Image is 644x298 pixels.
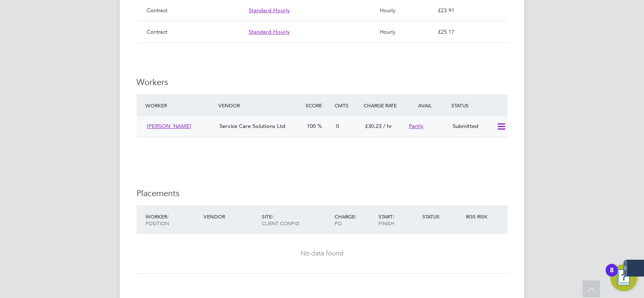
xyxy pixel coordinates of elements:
div: £25.17 [435,25,507,39]
div: Worker [143,98,216,113]
div: Status [420,209,464,224]
span: Standard Hourly [249,28,290,35]
span: / Finish [378,213,394,226]
div: Start [376,209,420,231]
div: £23.91 [435,3,507,18]
h3: Workers [137,77,507,88]
div: Submitted [449,120,493,133]
div: Worker [143,209,201,231]
span: / Position [145,213,169,226]
div: Status [449,98,507,113]
button: Open Resource Center, 8 new notifications [610,264,637,291]
div: Vendor [201,209,260,224]
span: / hr [383,122,392,130]
h3: Placements [137,188,507,199]
div: Vendor [216,98,303,113]
div: Avail [405,98,449,113]
div: Charge [333,209,376,231]
span: Standard Hourly [249,7,290,14]
div: Contract [143,25,245,39]
span: Service Care Solutions Ltd [220,122,285,130]
span: / Client Config [262,213,299,226]
div: Site [260,209,333,231]
div: IR35 Risk [464,209,493,224]
div: 8 [610,270,614,281]
div: Charge Rate [362,98,405,113]
div: Score [303,98,333,113]
span: Partly [409,122,424,130]
div: No data found [145,249,499,258]
div: Cmts [333,98,362,113]
div: Hourly [376,25,435,39]
span: 0 [336,122,339,130]
span: / PO [335,213,357,226]
span: [PERSON_NAME] [147,122,191,130]
div: Contract [143,3,245,18]
span: 100 [307,122,316,130]
span: £30.23 [365,122,381,130]
div: Hourly [376,3,435,18]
